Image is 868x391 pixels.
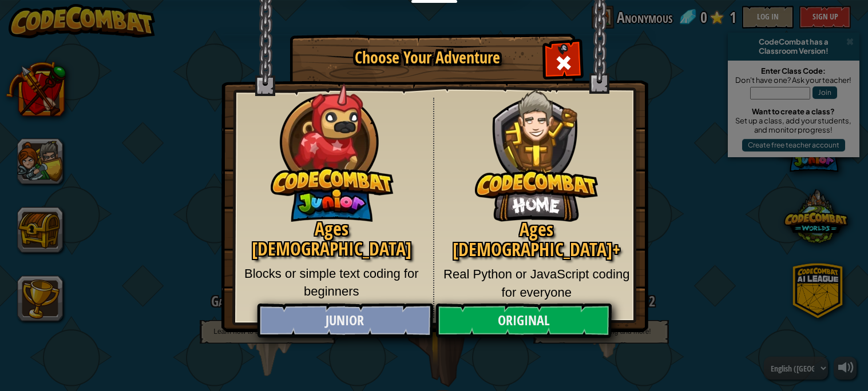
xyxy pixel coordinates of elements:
div: Close modal [545,43,581,79]
h2: Ages [DEMOGRAPHIC_DATA] [239,219,425,259]
a: Original [435,304,612,338]
h1: Choose Your Adventure [310,49,545,67]
a: Junior [257,304,433,338]
p: Real Python or JavaScript coding for everyone [443,265,631,301]
h2: Ages [DEMOGRAPHIC_DATA]+ [443,220,631,260]
img: CodeCombat Junior hero character [271,76,394,222]
p: Blocks or simple text coding for beginners [239,265,425,301]
img: CodeCombat Original hero character [475,71,598,222]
